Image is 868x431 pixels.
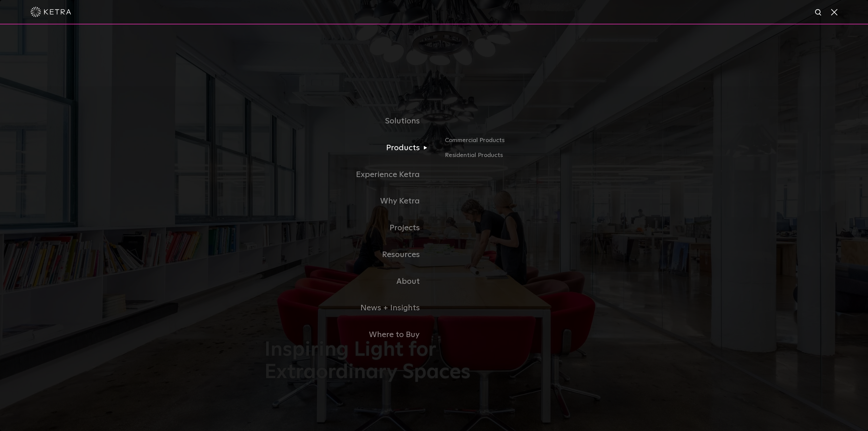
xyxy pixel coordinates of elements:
a: Solutions [264,108,434,135]
img: ketra-logo-2019-white [31,7,71,17]
a: Commercial Products [445,136,604,151]
a: Residential Products [445,151,604,160]
a: About [264,268,434,295]
img: search icon [814,8,823,17]
a: News + Insights [264,295,434,321]
a: Products [264,135,434,161]
a: Why Ketra [264,188,434,215]
a: Resources [264,241,434,268]
a: Projects [264,215,434,241]
a: Experience Ketra [264,161,434,188]
a: Where to Buy [264,321,434,348]
div: Navigation Menu [264,108,604,348]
